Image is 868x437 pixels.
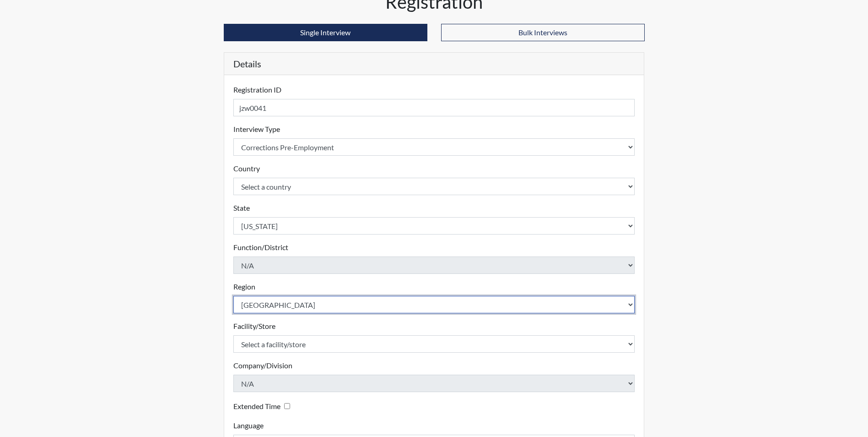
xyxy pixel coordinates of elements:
[224,53,644,75] h5: Details
[441,24,645,41] button: Bulk Interviews
[233,84,281,95] label: Registration ID
[233,360,292,371] label: Company/Division
[233,124,280,135] label: Interview Type
[233,202,250,213] label: State
[233,321,275,332] label: Facility/Store
[233,242,288,253] label: Function/District
[233,281,255,292] label: Region
[224,24,427,41] button: Single Interview
[233,99,635,116] input: Insert a Registration ID, which needs to be a unique alphanumeric value for each interviewee
[233,163,260,174] label: Country
[233,399,294,413] div: Checking this box will provide the interviewee with an accomodation of extra time to answer each ...
[233,401,280,412] label: Extended Time
[233,420,264,431] label: Language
